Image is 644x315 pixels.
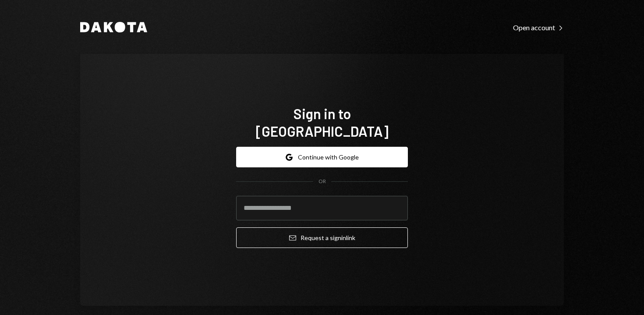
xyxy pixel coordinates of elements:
[236,105,408,140] h1: Sign in to [GEOGRAPHIC_DATA]
[236,147,408,167] button: Continue with Google
[513,23,564,32] div: Open account
[513,22,564,32] a: Open account
[236,227,408,248] button: Request a signinlink
[318,178,326,185] div: OR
